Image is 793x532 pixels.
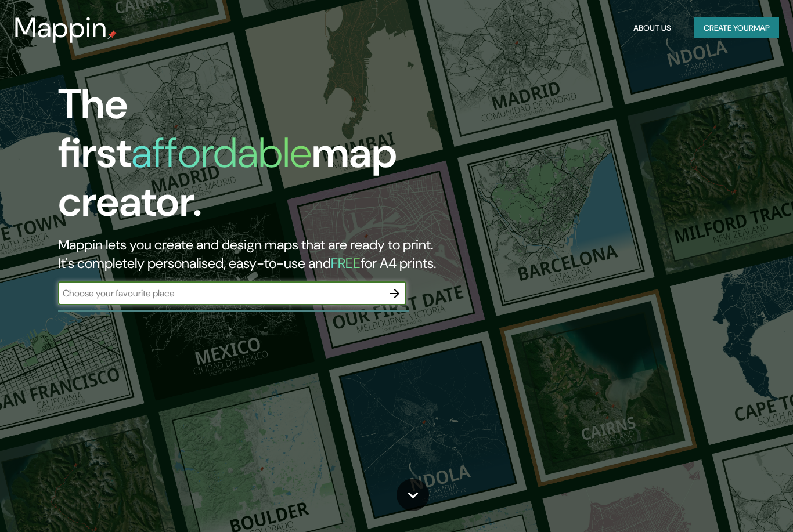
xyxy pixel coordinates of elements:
[131,126,312,180] h1: affordable
[58,236,455,273] h2: Mappin lets you create and design maps that are ready to print. It's completely personalised, eas...
[629,17,676,39] button: About Us
[14,12,107,44] h3: Mappin
[331,254,361,272] h5: FREE
[58,80,455,236] h1: The first map creator.
[694,17,779,39] button: Create yourmap
[58,287,383,300] input: Choose your favourite place
[107,30,117,39] img: mappin-pin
